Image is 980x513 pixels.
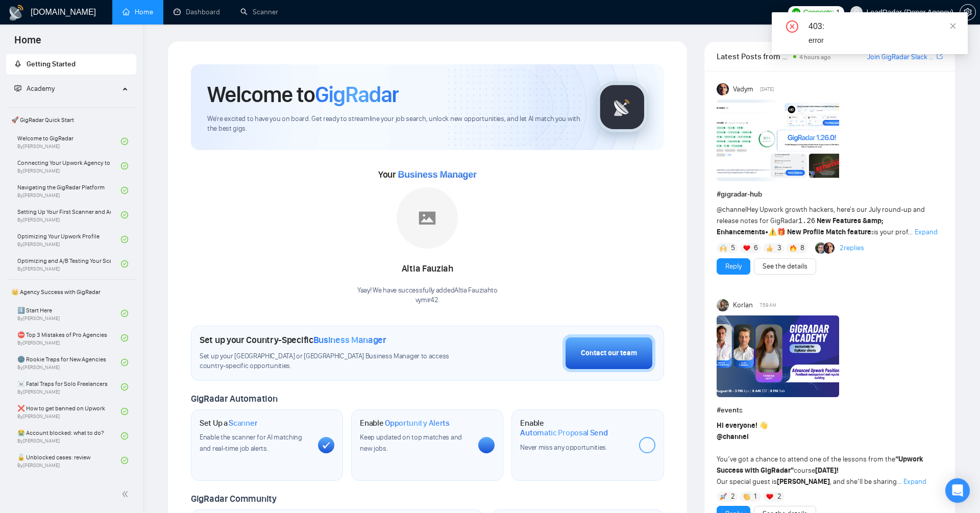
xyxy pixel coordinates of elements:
span: @channel [717,432,749,441]
span: Academy [14,84,55,93]
img: gigradar-logo.png [597,82,648,133]
span: 5 [731,243,735,253]
span: Business Manager [398,169,476,180]
h1: Set up your Country-Specific [200,334,386,346]
span: Expand [903,477,926,486]
span: 3 [777,243,781,253]
a: 🔓 Unblocked cases: reviewBy[PERSON_NAME] [17,449,121,472]
img: ❤️ [766,493,773,500]
span: @channel [717,205,747,214]
img: 👍 [766,245,773,252]
span: Expand [915,228,938,236]
span: check-circle [121,138,128,145]
img: 🔥 [790,245,797,252]
span: check-circle [121,383,128,390]
span: Keep updated on top matches and new jobs. [360,433,462,453]
span: check-circle [121,236,128,243]
a: searchScanner [240,8,278,16]
span: 1 [754,492,756,502]
button: Reply [717,258,750,275]
span: Set up your [GEOGRAPHIC_DATA] or [GEOGRAPHIC_DATA] Business Manager to access country-specific op... [200,352,473,371]
span: [DATE] [760,85,774,94]
span: check-circle [121,260,128,267]
span: Korlan [733,300,753,311]
img: Vadym [717,83,729,95]
h1: Set Up a [200,418,257,428]
span: check-circle [121,211,128,218]
span: GigRadar Automation [191,393,277,404]
h1: # events [717,405,943,416]
a: See the details [763,261,807,272]
span: close [949,22,957,30]
img: Korlan [717,299,729,311]
span: check-circle [121,162,128,169]
span: 👑 Agency Success with GigRadar [7,282,135,302]
a: ⛔ Top 3 Mistakes of Pro AgenciesBy[PERSON_NAME] [17,327,121,349]
span: 🚀 GigRadar Quick Start [7,110,135,130]
span: 6 [754,243,758,253]
span: Home [6,33,50,54]
div: 403: [808,20,955,33]
strong: New Profile Match feature: [787,228,873,236]
a: ☠️ Fatal Traps for Solo FreelancersBy[PERSON_NAME] [17,376,121,398]
span: We're excited to have you on board. Get ready to streamline your job search, unlock new opportuni... [207,114,580,134]
span: Latest Posts from the GigRadar Community [717,50,791,63]
span: Opportunity Alerts [385,418,450,428]
span: 7:59 AM [759,301,776,310]
span: fund-projection-screen [14,85,21,92]
span: Automatic Proposal Send [520,428,607,438]
a: dashboardDashboard [174,8,220,16]
h1: # gigradar-hub [717,189,943,200]
a: Reply [725,261,742,272]
div: Altia Fauziah [357,260,498,278]
span: check-circle [121,334,128,341]
span: 2 [777,492,781,502]
a: 🌚 Rookie Traps for New AgenciesBy[PERSON_NAME] [17,351,121,374]
a: 1️⃣ Start HereBy[PERSON_NAME] [17,302,121,325]
span: GigRadar [315,81,399,108]
a: Welcome to GigRadarBy[PERSON_NAME] [17,130,121,153]
a: Navigating the GigRadar PlatformBy[PERSON_NAME] [17,179,121,202]
button: Contact our team [562,334,655,372]
span: Enable the scanner for AI matching and real-time job alerts. [200,433,302,453]
span: check-circle [121,457,128,464]
img: upwork-logo.png [792,8,800,16]
span: rocket [14,60,21,67]
span: double-left [121,489,132,499]
a: homeHome [122,8,153,16]
span: GigRadar Community [191,493,277,504]
button: setting [960,4,976,20]
a: 😭 Account blocked: what to do?By[PERSON_NAME] [17,425,121,447]
span: setting [960,8,975,16]
code: 1.26 [798,217,816,225]
div: Yaay! We have successfully added Altia Fauziah to [357,286,498,305]
div: error [808,35,955,46]
h1: Welcome to [207,81,399,108]
p: vymir42 . [357,296,498,305]
span: check-circle [121,187,128,194]
span: Hey Upwork growth hackers, here's our July round-up and release notes for GigRadar • is your prof... [717,205,925,236]
img: Alex B [815,242,826,254]
span: Academy [27,84,55,93]
img: logo [8,5,24,21]
strong: [DATE]! [815,466,839,475]
a: Optimizing Your Upwork ProfileBy[PERSON_NAME] [17,228,121,251]
img: placeholder.png [397,187,458,249]
strong: Hi everyone! [717,421,757,430]
img: 🚀 [720,493,727,500]
img: F09AC4U7ATU-image.png [717,100,839,181]
span: Vadym [733,84,753,95]
button: See the details [754,258,816,275]
span: 2 [731,492,735,502]
span: Your [378,169,477,180]
span: check-circle [121,408,128,415]
img: ❤️ [743,245,750,252]
span: close-circle [786,20,798,33]
span: 1 [836,7,840,18]
span: user [853,9,860,16]
span: Never miss any opportunities. [520,443,607,452]
span: You’ve got a chance to attend one of the lessons from the course Our special guest is , and she’l... [717,421,923,486]
strong: [PERSON_NAME] [777,477,830,486]
span: Scanner [229,418,257,428]
div: Contact our team [581,348,637,359]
